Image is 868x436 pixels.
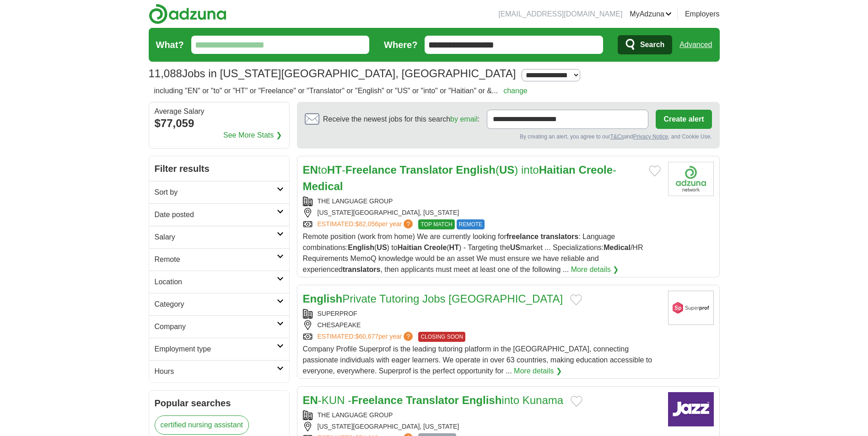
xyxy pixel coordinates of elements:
a: Location [149,271,289,293]
a: More details ❯ [514,366,562,377]
strong: Medical [604,244,631,251]
strong: Freelance [351,394,403,406]
span: TOP MATCH [418,219,454,229]
div: Average Salary [155,108,284,115]
strong: Haitian [539,164,576,176]
h2: Category [155,299,277,310]
strong: English [462,394,502,406]
a: T&Cs [610,133,624,140]
strong: English [348,244,374,251]
a: Salary [149,226,289,248]
h2: including "EN" or "to" or "HT" or "Freelance" or "Translator" or "English" or "US" or "into" or "... [154,85,528,96]
div: THE LANGUAGE GROUP [303,197,661,206]
h2: Company [155,321,277,332]
a: Privacy Notice [633,133,668,140]
a: change [503,87,528,95]
a: ESTIMATED:$82,056per year? [318,219,415,229]
div: $77,059 [155,115,284,132]
strong: English [303,292,343,305]
span: $60,677 [355,333,378,340]
span: $82,056 [355,220,378,228]
a: by email [450,115,478,123]
span: Remote position (work from home) We are currently looking for : Language combinations: ( ) to ( )... [303,233,643,273]
a: ENtoHT-Freelance Translator English(US) intoHaitian Creole-Medical [303,164,617,192]
strong: English [456,164,496,176]
label: Where? [384,38,417,52]
strong: HT [449,244,459,251]
strong: freelance [507,233,539,240]
span: Company Profile Superprof is the leading tutoring platform in the [GEOGRAPHIC_DATA], connecting p... [303,345,652,375]
span: 11,088 [149,65,182,82]
strong: Translator [400,164,453,176]
a: Hours [149,360,289,383]
strong: EN [303,164,318,176]
a: EnglishPrivate Tutoring Jobs [GEOGRAPHIC_DATA] [303,292,563,305]
div: [US_STATE][GEOGRAPHIC_DATA], [US_STATE] [303,422,661,431]
div: THE LANGUAGE GROUP [303,410,661,420]
a: Sort by [149,181,289,203]
strong: translators [343,266,381,273]
button: Search [618,35,672,54]
a: Remote [149,248,289,271]
a: Date posted [149,203,289,226]
h2: Sort by [155,187,277,198]
strong: Haitian [398,244,422,251]
span: Search [640,36,664,54]
a: Employment type [149,338,289,360]
strong: Creole [578,164,613,176]
h2: Hours [155,366,277,377]
img: Adzuna logo [149,4,226,24]
div: [US_STATE][GEOGRAPHIC_DATA], [US_STATE] [303,208,661,218]
a: See More Stats ❯ [223,130,282,141]
h2: Employment type [155,344,277,355]
label: What? [156,38,184,52]
h1: Jobs in [US_STATE][GEOGRAPHIC_DATA], [GEOGRAPHIC_DATA] [149,67,516,80]
span: Receive the newest jobs for this search : [323,114,480,125]
h2: Date posted [155,209,277,220]
button: Create alert [656,110,712,129]
strong: US [510,244,520,251]
div: CHESAPEAKE [303,320,661,330]
a: Company [149,315,289,338]
h2: Filter results [149,156,289,181]
img: Superprof logo [668,291,714,325]
img: Company logo [668,162,714,196]
span: REMOTE [457,219,485,229]
a: Advanced [679,36,712,54]
a: SUPERPROF [318,310,357,317]
a: Category [149,293,289,315]
strong: translators [540,233,578,240]
a: More details ❯ [571,264,619,275]
a: Employers [685,9,720,20]
h2: Salary [155,232,277,243]
a: EN-KUN -Freelance Translator Englishinto Kunama [303,394,564,406]
strong: Medical [303,180,343,192]
button: Add to favorite jobs [570,294,582,305]
li: [EMAIL_ADDRESS][DOMAIN_NAME] [498,9,622,20]
strong: Freelance [345,164,397,176]
strong: HT [327,164,342,176]
strong: US [499,164,514,176]
span: ? [404,332,413,341]
strong: Translator [406,394,459,406]
strong: Creole [424,244,447,251]
h2: Popular searches [155,396,284,410]
button: Add to favorite jobs [571,396,582,407]
a: ESTIMATED:$60,677per year? [318,332,415,342]
a: certified nursing assistant [155,415,249,435]
h2: Remote [155,254,277,265]
h2: Location [155,276,277,287]
strong: EN [303,394,318,406]
span: CLOSING SOON [418,332,465,342]
button: Add to favorite jobs [649,165,661,176]
span: ? [404,219,413,229]
a: MyAdzuna [630,9,672,20]
img: Company logo [668,392,714,426]
strong: US [377,244,387,251]
div: By creating an alert, you agree to our and , and Cookie Use. [305,133,712,141]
